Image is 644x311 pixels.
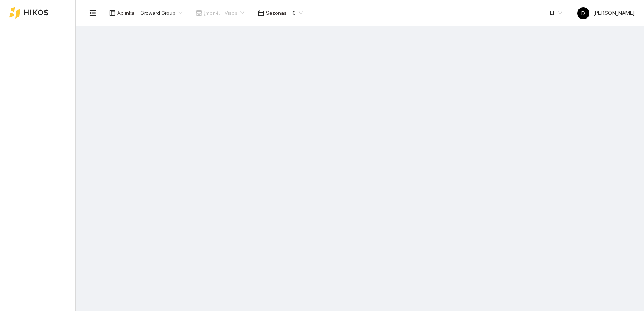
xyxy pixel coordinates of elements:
span: D [581,7,585,19]
span: calendar [258,10,264,16]
span: 0 [292,7,303,19]
span: Visos [225,7,244,19]
button: menu-fold [85,5,100,20]
span: Aplinka : [117,9,136,17]
span: Groward Group [140,7,182,19]
span: [PERSON_NAME] [577,10,635,16]
span: layout [109,10,115,16]
span: Įmonė : [204,9,220,17]
span: LT [550,7,562,19]
span: Sezonas : [266,9,288,17]
span: menu-fold [89,9,96,16]
span: shop [196,10,202,16]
